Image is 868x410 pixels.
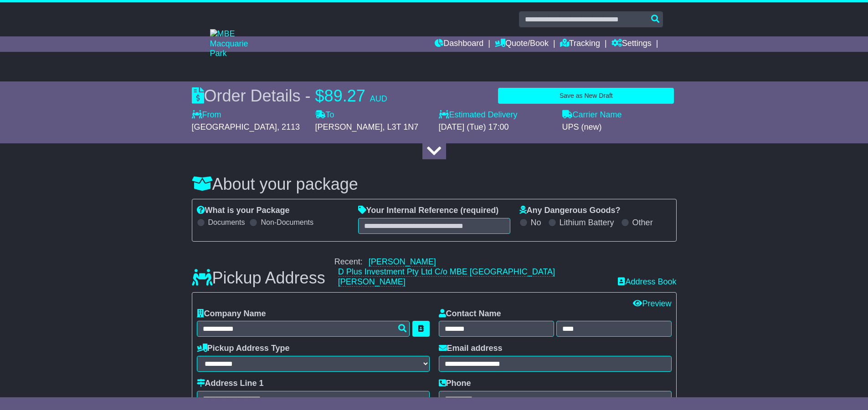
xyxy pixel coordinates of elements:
label: Lithium Battery [560,218,614,228]
span: $ [315,86,324,105]
label: Your Internal Reference (required) [358,206,499,216]
a: Address Book [618,277,676,287]
a: D Plus Investment Pty Ltd C/o MBE [GEOGRAPHIC_DATA] [338,267,555,277]
a: Dashboard [435,36,483,52]
label: Phone [439,379,471,389]
label: Any Dangerous Goods? [519,206,621,216]
div: Recent: [334,257,609,287]
label: From [192,110,221,120]
a: [PERSON_NAME] [338,277,406,287]
img: MBE Macquarie Park [210,29,265,59]
span: 89.27 [324,86,365,105]
a: Settings [611,36,652,52]
a: Preview [633,299,671,308]
span: , 2113 [277,122,300,132]
span: AUD [370,94,387,103]
label: Estimated Delivery [439,110,553,120]
label: Address Line 1 [197,379,264,389]
label: No [531,218,541,228]
div: [DATE] (Tue) 17:00 [439,122,553,132]
a: [PERSON_NAME] [369,257,436,267]
label: To [315,110,334,120]
span: , L3T 1N7 [383,122,419,132]
a: Tracking [560,36,600,52]
h3: Pickup Address [192,269,325,287]
label: Company Name [197,309,266,319]
label: What is your Package [197,206,290,216]
h3: About your package [192,175,677,193]
label: Contact Name [439,309,501,319]
span: [PERSON_NAME] [315,122,383,132]
a: Quote/Book [495,36,549,52]
div: UPS (new) [562,122,677,132]
div: Order Details - [192,86,387,106]
label: Carrier Name [562,110,622,120]
label: Other [632,218,653,228]
label: Documents [208,218,245,227]
span: [GEOGRAPHIC_DATA] [192,122,277,132]
label: Pickup Address Type [197,344,290,354]
label: Non-Documents [261,218,313,227]
label: Email address [439,344,503,354]
button: Save as New Draft [498,88,674,104]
